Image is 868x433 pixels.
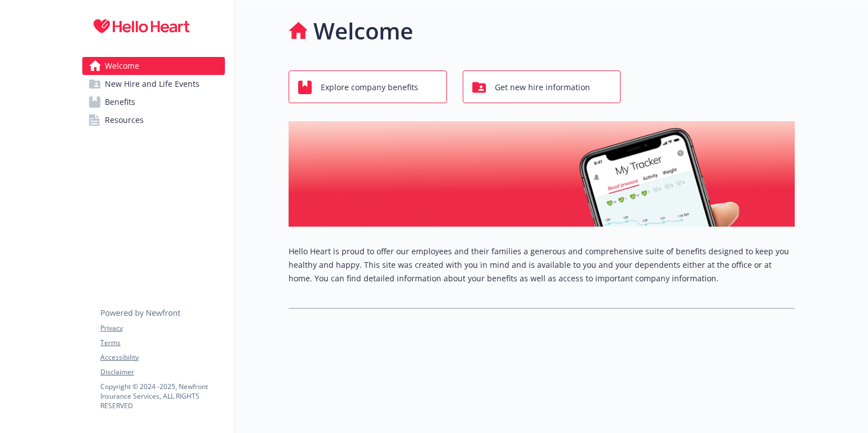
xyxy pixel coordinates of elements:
a: New Hire and Life Events [82,75,225,93]
h1: Welcome [313,14,413,48]
span: Get new hire information [495,77,590,98]
button: Get new hire information [463,70,621,103]
p: Copyright © 2024 - 2025 , Newfront Insurance Services, ALL RIGHTS RESERVED [100,382,224,410]
span: Welcome [105,57,139,75]
button: Explore company benefits [289,70,447,103]
img: overview page banner [289,121,795,227]
a: Resources [82,111,225,129]
p: Hello Heart is proud to offer our employees and their families a generous and comprehensive suite... [289,245,795,285]
a: Disclaimer [100,367,224,377]
a: Welcome [82,57,225,75]
a: Accessibility [100,352,224,363]
span: Resources [105,111,144,129]
a: Benefits [82,93,225,111]
a: Terms [100,338,224,348]
a: Privacy [100,323,224,333]
span: New Hire and Life Events [105,75,200,93]
span: Explore company benefits [321,77,418,98]
span: Benefits [105,93,135,111]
